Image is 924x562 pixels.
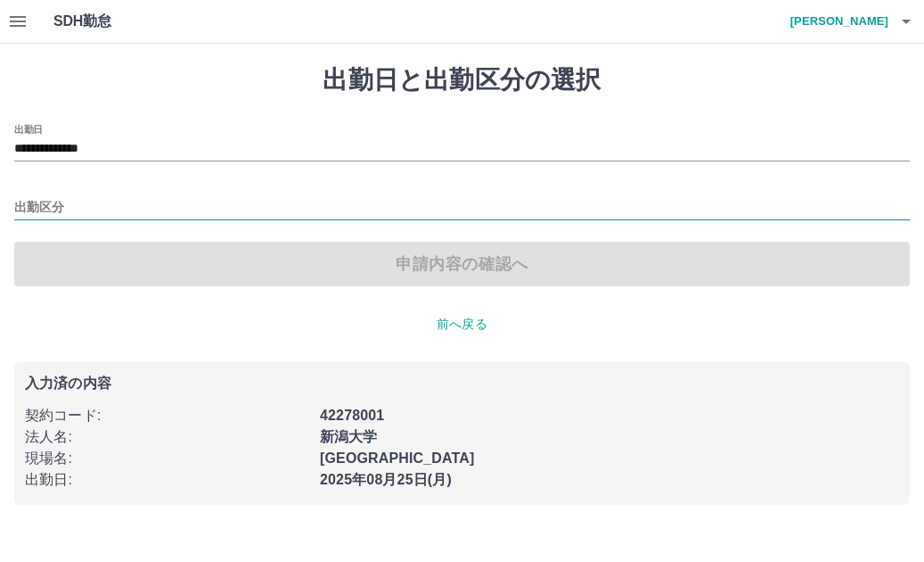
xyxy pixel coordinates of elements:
b: 42278001 [320,408,384,423]
p: 現場名 : [25,448,309,469]
p: 出勤日 : [25,469,309,491]
p: 法人名 : [25,426,309,448]
b: 2025年08月25日(月) [320,472,452,487]
p: 前へ戻る [14,315,910,334]
p: 契約コード : [25,405,309,426]
b: 新潟大学 [320,429,378,444]
label: 出勤日 [14,122,43,136]
h1: 出勤日と出勤区分の選択 [14,65,910,95]
p: 入力済の内容 [25,376,899,391]
b: [GEOGRAPHIC_DATA] [320,450,475,466]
